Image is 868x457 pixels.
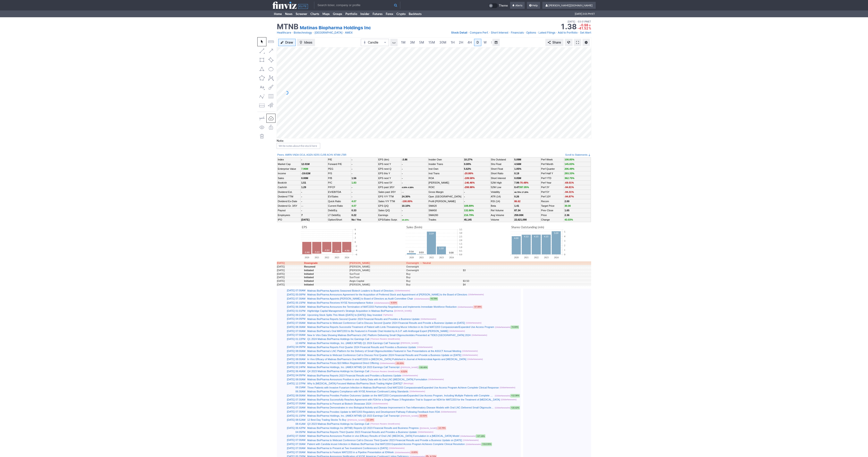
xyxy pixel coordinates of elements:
[519,186,529,189] span: 397.05%
[541,204,554,207] a: Target Price
[307,346,416,349] a: Matinas BioPharma Reports First Quarter 2024 Financial Results and Provides a Business Update
[578,26,588,30] span: -41.52
[583,39,590,46] button: Chart Settings
[307,443,465,445] a: Patient with Candida krusei Infection in Matinas BioPharmas Oral MAT2203 Expanded Access Program ...
[490,185,514,190] td: 52W Low
[428,185,463,190] td: ROIC
[277,190,301,194] td: Dividend Est.
[307,447,388,450] a: Matinas BioPharma to Present at Two Investment Conferences in [DATE]
[490,190,514,194] td: Volatility
[464,177,475,179] span: -109.58%
[307,418,346,421] a: 12 Best Day Trading Stocks To Buy
[277,185,301,190] td: Cash/sh
[257,132,266,141] button: Remove all autosaved drawings
[407,10,423,17] a: Backtests
[307,330,448,332] a: Matinas BioPharma's Oral MAT2203 to Be Featured in Fireside Chat Hosted by A.G.P. with Antifungal...
[257,37,266,46] button: Mouse
[428,157,463,162] td: Insider Own
[327,171,351,176] td: P/S
[301,158,302,161] b: -
[299,153,306,157] a: OCUL
[307,318,420,320] a: Matinas BioPharma Reports Second Quarter 2024 Financial Results and Provides a Business Update
[514,195,519,198] b: 0.26
[307,310,393,312] a: Highbridge Capital Management's Strategic Acquisition in Matinas BioPharma
[327,167,351,171] td: PEG
[451,30,467,35] a: Stock Detail
[292,30,293,35] span: •
[378,157,401,162] td: EPS (ttm)
[464,181,475,184] span: -146.46%
[307,370,369,373] a: Q4 2023 Matinas BioPharma Holdings Inc Earnings Call
[408,39,417,46] a: 3M
[307,314,382,316] a: Upcoming Stock Splits This Week ([DATE] to [DATE]) Stay Invested
[419,40,424,44] span: 5M
[519,181,529,184] span: -70.48%
[514,177,521,179] a: 0.05M
[327,176,351,180] td: P/B
[491,177,506,179] a: Short Interest
[490,157,514,162] td: Shs Outstand
[272,10,283,17] a: Home
[541,194,564,199] td: Perf 10Y
[464,186,475,189] span: -208.98%
[307,366,400,369] a: Matinas BioPharma Holdings, Inc. (AMEX:MTNB) Q4 2023 Earnings Call Transcript
[491,40,494,44] span: M
[464,191,465,193] b: -
[402,167,403,170] b: -
[307,435,459,437] a: Matinas BioPharma Announces Positive in vivo Efficacy Results of Oral LNC [MEDICAL_DATA] Formulat...
[307,410,440,413] a: Matinas BioPharma Provides Update to MAT2203 Regulatory and Development Pathway Following Feedbac...
[541,200,549,203] a: Recom
[474,39,481,46] a: D
[378,185,401,190] td: EPS past 3/5Y
[307,439,462,442] a: Matinas BioPharma to Webcast Conference Call to Discuss Third Quarter 2023 Financial Results and ...
[428,180,463,185] td: [PERSON_NAME]
[307,342,400,344] a: Matinas BioPharma Holdings, Inc. (AMEX:MTNB) Q1 2024 Earnings Call Transcript
[565,181,574,184] span: -69.01%
[488,3,508,8] a: Theme
[464,200,465,203] b: -
[277,153,346,157] div: :
[313,153,320,157] a: XERS
[277,153,284,156] a: Peers
[352,191,352,193] b: -
[315,30,342,35] a: [GEOGRAPHIC_DATA]
[345,30,353,35] a: AMEX
[565,200,569,203] a: 2.00
[565,204,571,207] a: 30.00
[285,153,292,157] a: AMRN
[510,2,525,9] a: Alerts
[384,10,395,17] a: Forex
[266,55,275,64] button: Rotated rectangle
[514,200,521,203] span: 86.62
[541,171,564,176] td: Perf Half Y
[277,259,432,261] img: nic2x2.gif
[361,39,389,46] button: Chart Type
[464,163,471,165] b: 0.00%
[301,186,306,189] b: 1.29
[266,92,275,101] button: Fibonacci retracements
[277,162,301,167] td: Market Cap
[539,30,555,35] a: Latest Filings
[514,167,521,170] a: 1.05%
[327,180,351,185] td: P/C
[304,40,312,45] span: Ideas
[277,194,301,199] td: Dividend TTM
[293,153,299,157] a: VNDA
[307,386,499,389] a: Three Patients with Invasive Fusarium Infection in Matinas BioPharma's Oral MAT2203 Compassionate...
[283,10,294,17] a: News
[428,190,463,194] td: Gross Margin
[499,3,508,8] span: Theme
[477,40,479,44] span: D
[467,40,472,44] span: 4H
[428,204,463,208] td: SMA20
[541,162,564,167] td: Perf Month
[489,30,490,35] span: •
[327,185,351,190] td: P/FCF
[352,186,352,189] b: -
[484,40,487,44] span: W
[578,30,580,35] span: •
[327,204,351,208] td: Current Ratio
[378,180,401,185] td: EPS next 5Y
